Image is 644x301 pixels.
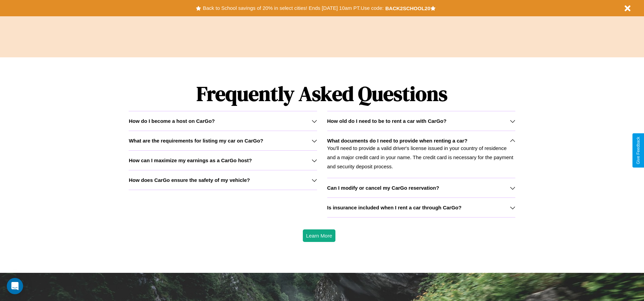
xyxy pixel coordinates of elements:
[7,278,23,294] div: Open Intercom Messenger
[327,118,447,124] h3: How old do I need to be to rent a car with CarGo?
[327,205,462,210] h3: Is insurance included when I rent a car through CarGo?
[129,138,263,144] h3: What are the requirements for listing my car on CarGo?
[129,157,252,163] h3: How can I maximize my earnings as a CarGo host?
[385,5,430,11] b: BACK2SCHOOL20
[129,76,515,111] h1: Frequently Asked Questions
[327,185,439,191] h3: Can I modify or cancel my CarGo reservation?
[201,3,385,13] button: Back to School savings of 20% in select cities! Ends [DATE] 10am PT.Use code:
[303,229,336,242] button: Learn More
[129,118,215,124] h3: How do I become a host on CarGo?
[129,177,250,183] h3: How does CarGo ensure the safety of my vehicle?
[636,137,641,164] div: Give Feedback
[327,138,467,144] h3: What documents do I need to provide when renting a car?
[327,144,515,171] p: You'll need to provide a valid driver's license issued in your country of residence and a major c...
